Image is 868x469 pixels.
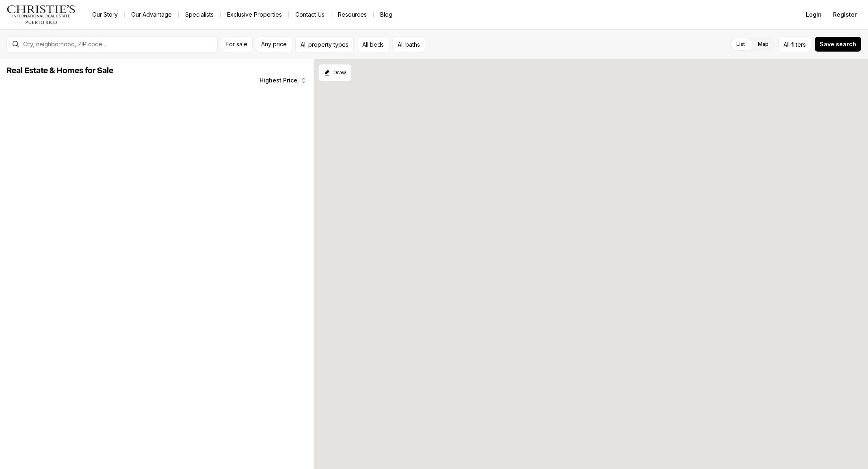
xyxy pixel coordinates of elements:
[820,41,856,48] span: Save search
[6,5,76,24] img: logo
[295,37,354,52] button: All property types
[86,9,124,20] a: Our Story
[791,40,806,49] span: filters
[255,72,312,89] button: Highest Price
[751,37,775,52] label: Map
[801,6,827,23] button: Login
[261,41,287,48] span: Any price
[221,9,288,20] a: Exclusive Properties
[256,37,292,52] button: Any price
[833,11,857,18] span: Register
[374,9,399,20] a: Blog
[784,40,790,49] span: All
[357,37,389,52] button: All beds
[828,6,862,23] button: Register
[331,9,373,20] a: Resources
[260,77,297,84] span: Highest Price
[226,41,247,48] span: For sale
[318,64,351,81] button: Start drawing
[814,37,862,52] button: Save search
[179,9,220,20] a: Specialists
[125,9,178,20] a: Our Advantage
[730,37,751,52] label: List
[221,37,253,52] button: For sale
[392,37,425,52] button: All baths
[806,11,822,18] span: Login
[6,67,113,75] span: Real Estate & Homes for Sale
[289,9,331,20] button: Contact Us
[778,37,811,52] button: Allfilters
